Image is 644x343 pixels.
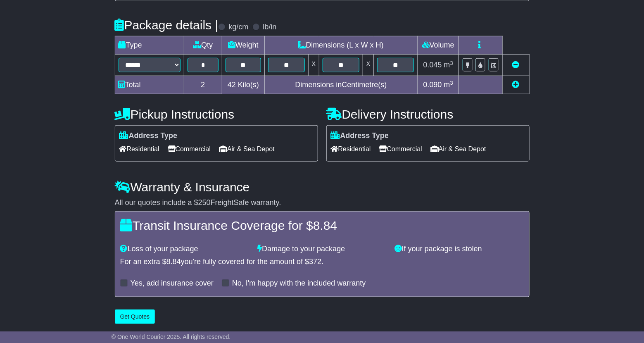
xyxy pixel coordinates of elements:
[115,198,530,207] div: All our quotes include a $ FreightSafe warranty.
[222,36,265,55] td: Weight
[120,219,524,232] h4: Transit Insurance Coverage for $
[228,23,248,32] label: kg/cm
[444,81,454,89] span: m
[115,76,184,94] td: Total
[264,76,418,94] td: Dimensions in Centimetre(s)
[253,245,391,254] div: Damage to your package
[423,81,442,89] span: 0.090
[116,245,254,254] div: Loss of your package
[115,18,219,32] h4: Package details |
[313,219,337,232] span: 8.84
[379,143,422,155] span: Commercial
[115,36,184,55] td: Type
[228,81,236,89] span: 42
[263,23,276,32] label: lb/in
[512,61,520,69] a: Remove this item
[131,279,214,288] label: Yes, add insurance cover
[120,257,524,267] div: For an extra $ you're fully covered for the amount of $ .
[264,36,418,55] td: Dimensions (L x W x H)
[115,310,155,324] button: Get Quotes
[115,107,318,121] h4: Pickup Instructions
[112,333,231,340] span: © One World Courier 2025. All rights reserved.
[450,60,454,66] sup: 3
[119,143,159,155] span: Residential
[184,36,222,55] td: Qty
[430,143,486,155] span: Air & Sea Depot
[512,81,520,89] a: Add new item
[219,143,275,155] span: Air & Sea Depot
[166,257,181,266] span: 8.84
[450,80,454,86] sup: 3
[168,143,211,155] span: Commercial
[119,131,178,141] label: Address Type
[198,198,211,207] span: 250
[232,279,366,288] label: No, I'm happy with the included warranty
[331,131,389,141] label: Address Type
[309,257,321,266] span: 372
[222,76,265,94] td: Kilo(s)
[308,55,319,76] td: x
[363,55,374,76] td: x
[418,36,459,55] td: Volume
[326,107,530,121] h4: Delivery Instructions
[391,245,528,254] div: If your package is stolen
[444,61,454,69] span: m
[115,180,530,194] h4: Warranty & Insurance
[331,143,371,155] span: Residential
[423,61,442,69] span: 0.045
[184,76,222,94] td: 2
